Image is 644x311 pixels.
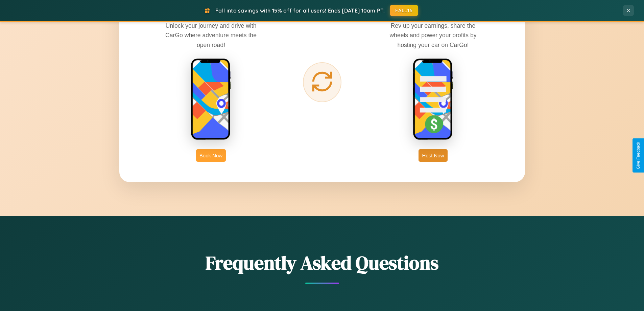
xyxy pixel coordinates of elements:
img: host phone [413,58,453,141]
p: Rev up your earnings, share the wheels and power your profits by hosting your car on CarGo! [382,21,484,49]
img: rent phone [191,58,231,141]
h2: Frequently Asked Questions [119,250,525,276]
button: Host Now [419,149,447,162]
p: Unlock your journey and drive with CarGo where adventure meets the open road! [160,21,262,49]
span: Fall into savings with 15% off for all users! Ends [DATE] 10am PT. [215,7,385,14]
button: FALL15 [390,5,418,16]
div: Give Feedback [636,142,641,169]
button: Book Now [196,149,226,162]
